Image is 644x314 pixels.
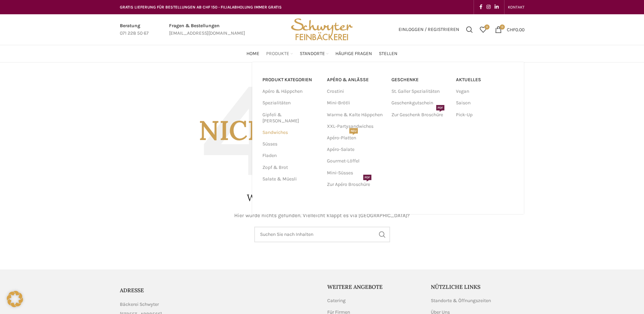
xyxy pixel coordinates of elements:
a: Pick-Up [456,109,514,121]
a: Standorte & Öffnungszeiten [431,297,492,304]
span: Produkte [266,51,289,57]
h5: Weitere Angebote [327,283,421,291]
span: NEU [349,128,358,134]
a: Crostini [327,86,385,97]
a: Vegan [456,86,514,97]
a: Geschenkgutschein [391,97,449,109]
div: Secondary navigation [504,0,528,14]
a: Zur Apéro BroschürePDF [327,179,385,190]
a: Instagram social link [484,2,493,12]
p: Hier wurde nichts gefunden. Vielleicht klappt es via [GEOGRAPHIC_DATA]? [120,211,525,220]
a: Zopf & Brot [262,162,319,173]
a: Süsses [262,138,319,150]
div: Main navigation [116,47,528,60]
span: KONTAKT [508,5,525,10]
img: Bäckerei Schwyter [289,14,355,45]
a: Apéro-Salate [327,144,385,155]
a: Spezialitäten [262,97,319,109]
a: Zur Geschenk BroschürePDF [391,109,449,121]
a: Mini-Süsses [327,167,385,179]
a: Suchen [463,23,476,36]
a: APÉRO & ANLÄSSE [327,74,385,86]
a: Häufige Fragen [335,47,372,60]
bdi: 0.00 [507,27,525,32]
a: Site logo [289,26,355,32]
a: Standorte [300,47,329,60]
a: PRODUKT KATEGORIEN [262,74,319,86]
span: PDF [363,175,371,180]
a: Home [246,47,259,60]
a: Linkedin social link [493,2,501,12]
a: Salate & Müesli [262,173,319,185]
span: 0 [500,24,505,30]
h5: Nützliche Links [431,283,525,291]
div: Meine Wunschliste [476,23,490,36]
a: Apéro-PlattenNEU [327,132,385,144]
a: Saison [456,97,514,109]
h3: Nicht gefunden [120,76,525,185]
a: Infobox link [169,22,245,37]
span: PDF [436,105,444,110]
span: ADRESSE [120,287,144,294]
a: Fladen [262,150,319,161]
span: 0 [484,24,490,30]
a: Geschenke [391,74,449,86]
a: Infobox link [120,22,149,37]
span: Häufige Fragen [335,51,372,57]
a: Gipfeli & [PERSON_NAME] [262,109,319,127]
a: Einloggen / Registrieren [395,23,463,36]
a: St. Galler Spezialitäten [391,86,449,97]
span: CHF [507,27,515,32]
span: Bäckerei Schwyter [120,301,159,308]
input: Suchen [254,227,390,242]
a: 0 CHF0.00 [492,23,528,36]
a: XXL-Partysandwiches [327,121,385,132]
a: KONTAKT [508,0,525,14]
a: Apéro & Häppchen [262,86,319,97]
a: Produkte [266,47,293,60]
span: Stellen [379,51,398,57]
a: Stellen [379,47,398,60]
span: Einloggen / Registrieren [399,27,459,32]
span: Standorte [300,51,325,57]
a: Aktuelles [456,74,514,86]
a: Catering [327,297,346,304]
span: GRATIS LIEFERUNG FÜR BESTELLUNGEN AB CHF 150 - FILIALABHOLUNG IMMER GRATIS [120,5,282,10]
a: Gourmet-Löffel [327,155,385,167]
h1: Wo ist denn diese Seite versteckt? [120,191,525,205]
a: Warme & Kalte Häppchen [327,109,385,121]
span: Home [246,51,259,57]
a: Sandwiches [262,127,319,138]
a: Facebook social link [477,2,484,12]
a: 0 [476,23,490,36]
a: Mini-Brötli [327,97,385,109]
